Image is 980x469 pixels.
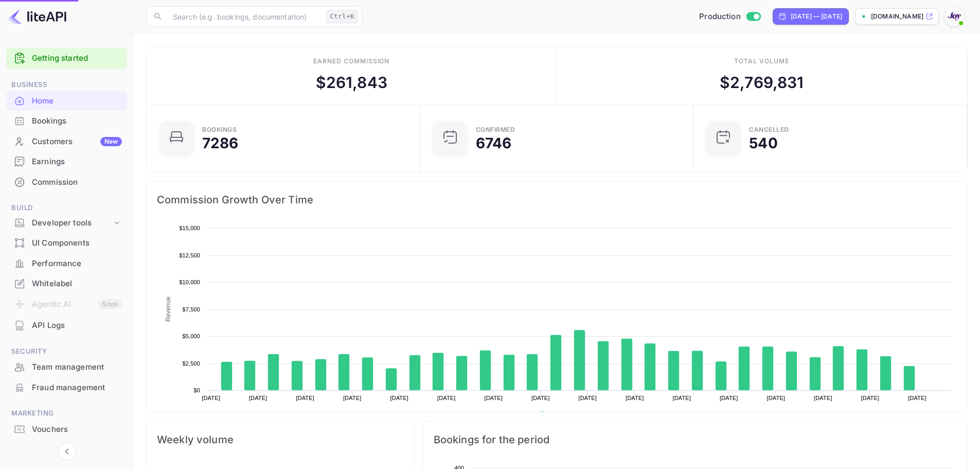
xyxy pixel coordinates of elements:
div: Home [32,95,122,107]
div: Bookings [202,127,237,133]
div: New [100,137,122,146]
a: Bookings [6,111,127,130]
text: Revenue [549,411,575,419]
text: [DATE] [578,395,597,401]
span: Build [6,202,127,214]
div: Confirmed [476,127,515,133]
text: $15,000 [179,225,200,231]
text: [DATE] [249,395,268,401]
div: Home [6,91,127,111]
div: Developer tools [32,217,112,229]
div: Team management [6,357,127,377]
a: Home [6,91,127,110]
text: $12,500 [179,252,200,258]
a: Getting started [32,53,122,64]
div: Commission [32,177,122,188]
div: Earnings [6,152,127,172]
div: Whitelabel [6,274,127,294]
div: 7286 [202,136,239,150]
span: Weekly volume [157,431,404,448]
text: [DATE] [437,395,456,401]
div: Commission [6,172,127,193]
text: Revenue [165,297,172,322]
div: UI Components [6,233,127,253]
div: Switch to Sandbox mode [695,11,764,23]
a: Team management [6,357,127,376]
text: [DATE] [296,395,314,401]
a: Fraud management [6,378,127,397]
text: [DATE] [720,395,738,401]
text: [DATE] [673,395,691,401]
a: Vouchers [6,420,127,439]
div: Bookings [6,111,127,131]
text: [DATE] [202,395,220,401]
div: CustomersNew [6,132,127,152]
a: Commission [6,172,127,192]
img: LiteAPI logo [8,8,66,25]
text: $10,000 [179,279,200,285]
span: Bookings for the period [434,431,957,448]
div: [DATE] — [DATE] [791,12,842,21]
div: Performance [32,258,122,270]
div: Customers [32,136,122,148]
span: Commission Growth Over Time [157,192,957,208]
text: $2,500 [182,360,200,367]
div: API Logs [32,320,122,332]
div: $ 2,769,831 [720,71,804,94]
div: 540 [749,136,777,150]
text: [DATE] [390,395,408,401]
div: Getting started [6,48,127,69]
div: API Logs [6,316,127,336]
div: Fraud management [6,378,127,398]
span: Security [6,346,127,357]
text: [DATE] [626,395,644,401]
div: Click to change the date range period [773,8,849,25]
a: UI Components [6,233,127,252]
div: Whitelabel [32,278,122,290]
div: $ 261,843 [316,71,387,94]
span: Business [6,79,127,91]
div: CANCELLED [749,127,789,133]
div: Vouchers [6,420,127,440]
text: [DATE] [814,395,832,401]
a: Earnings [6,152,127,171]
a: Whitelabel [6,274,127,293]
div: Total volume [734,57,789,66]
text: $0 [193,387,200,393]
div: Performance [6,254,127,274]
text: [DATE] [908,395,926,401]
a: CustomersNew [6,132,127,151]
text: $7,500 [182,306,200,312]
div: Vouchers [32,424,122,436]
div: 6746 [476,136,512,150]
input: Search (e.g. bookings, documentation) [167,6,322,27]
a: API Logs [6,316,127,335]
span: Production [699,11,741,23]
img: With Joy [946,8,963,25]
div: Earned commission [313,57,389,66]
text: [DATE] [343,395,362,401]
div: Developer tools [6,214,127,232]
a: Performance [6,254,127,273]
span: Marketing [6,408,127,419]
div: Fraud management [32,382,122,394]
div: Team management [32,361,122,373]
text: $5,000 [182,333,200,339]
text: [DATE] [484,395,503,401]
div: UI Components [32,237,122,249]
text: [DATE] [861,395,880,401]
div: Earnings [32,156,122,168]
text: [DATE] [767,395,786,401]
text: [DATE] [531,395,550,401]
div: Ctrl+K [326,10,358,23]
button: Collapse navigation [58,442,76,461]
div: Bookings [32,115,122,127]
p: [DOMAIN_NAME] [871,12,923,21]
